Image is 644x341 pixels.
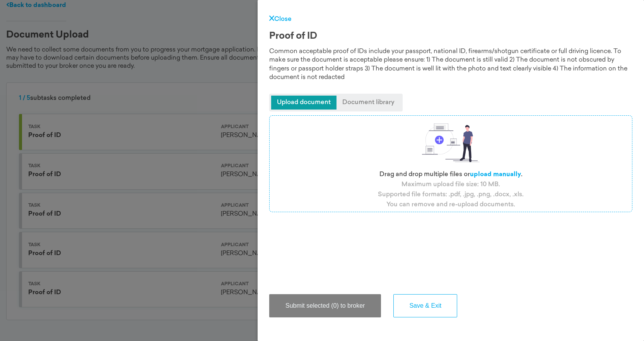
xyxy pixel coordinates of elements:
div: Proof of ID [269,32,632,41]
img: illustration-drop-files.svg [416,118,485,168]
a: Close [269,16,292,22]
div: Common acceptable proof of IDs include your passport, national ID, firearms/shotgun certificate o... [269,47,632,81]
button: Submit selected (0) to broker [269,294,381,317]
span: Upload document [271,96,337,110]
label: upload manually [470,171,521,178]
span: Document library [337,96,400,110]
button: Save & Exit [393,294,457,317]
p: You can remove and re-upload documents. [384,200,517,210]
p: Drag and drop multiple files or . [378,170,524,180]
p: Maximum upload file size: 10 MB. [400,180,502,190]
p: Supported file formats: .pdf, .jpg, .png, .docx, .xls. [376,190,526,200]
